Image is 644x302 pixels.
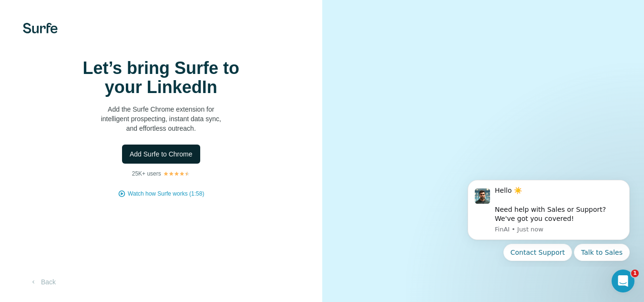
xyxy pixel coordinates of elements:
h1: Let’s bring Surfe to your LinkedIn [66,59,256,97]
button: Add Surfe to Chrome [122,145,200,164]
p: Add the Surfe Chrome extension for intelligent prospecting, instant data sync, and effortless out... [66,104,256,133]
iframe: Intercom live chat [612,270,634,292]
span: 1 [631,270,639,277]
span: Add Surfe to Chrome [130,149,193,159]
iframe: Intercom notifications message [453,171,644,267]
p: 25K+ users [132,169,161,178]
img: Rating Stars [163,171,190,177]
button: Watch how Surfe works (1:58) [128,189,204,198]
button: Back [23,273,62,291]
img: Surfe's logo [23,23,58,33]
